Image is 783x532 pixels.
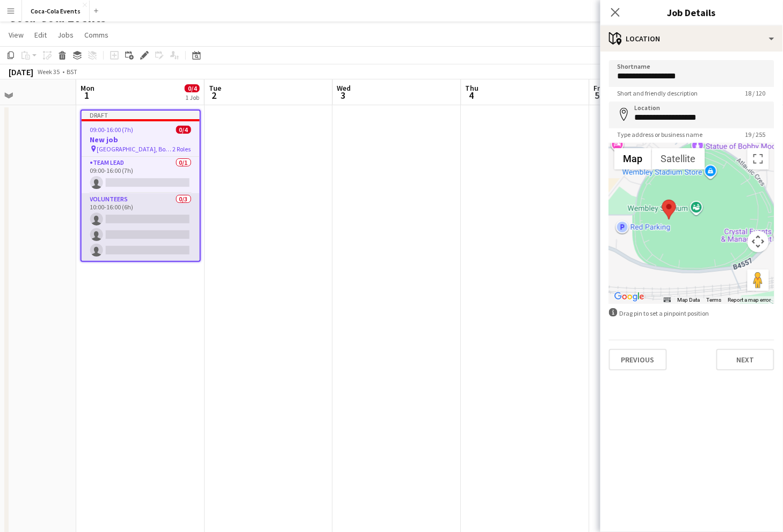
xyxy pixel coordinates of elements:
button: Map camera controls [748,231,769,252]
span: 18 / 120 [737,89,774,97]
span: [GEOGRAPHIC_DATA], Booth 22a [97,145,173,153]
button: Keyboard shortcuts [664,296,671,304]
app-card-role: Team Lead0/109:00-16:00 (7h) [82,157,200,193]
span: 5 [592,89,603,101]
div: 1 Job [185,93,199,101]
span: 0/4 [185,84,200,92]
h3: Job Details [600,5,783,19]
button: Previous [609,349,667,370]
span: Edit [34,30,47,40]
div: Draft [82,111,200,119]
button: Coca-Cola Events [22,1,90,21]
div: Drag pin to set a pinpoint position [609,308,774,318]
span: 09:00-16:00 (7h) [90,126,134,134]
a: Terms (opens in new tab) [707,297,722,303]
div: Location [600,26,783,52]
span: Tue [209,83,221,93]
button: Show street map [614,148,652,170]
div: BST [67,68,77,76]
button: Show satellite imagery [652,148,705,170]
span: Thu [466,83,479,93]
span: 3 [336,89,351,101]
button: Next [716,349,774,370]
img: Google [612,290,647,304]
button: Drag Pegman onto the map to open Street View [748,269,769,291]
span: 2 [207,89,221,101]
span: View [9,30,24,40]
span: Comms [84,30,108,40]
h3: New job [82,135,200,144]
span: Wed [337,83,351,93]
button: Map Data [678,296,700,304]
div: [DATE] [9,67,33,77]
span: Fri [594,83,603,93]
a: Edit [30,28,51,42]
span: 4 [464,89,479,101]
span: Short and friendly description [609,89,707,97]
span: Type address or business name [609,130,712,139]
a: View [4,28,28,42]
app-card-role: Volunteers0/310:00-16:00 (6h) [82,193,200,261]
span: 0/4 [176,126,191,134]
span: 2 Roles [173,145,191,153]
span: 19 / 255 [737,130,774,139]
span: Week 35 [35,68,62,76]
button: Toggle fullscreen view [748,148,769,170]
span: Mon [81,83,95,93]
a: Open this area in Google Maps (opens a new window) [612,290,647,304]
app-job-card: Draft09:00-16:00 (7h)0/4New job [GEOGRAPHIC_DATA], Booth 22a2 RolesTeam Lead0/109:00-16:00 (7h) V... [81,110,201,262]
a: Comms [80,28,113,42]
span: 1 [79,89,95,101]
a: Jobs [53,28,78,42]
a: Report a map error [728,297,771,303]
span: Jobs [57,30,74,40]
